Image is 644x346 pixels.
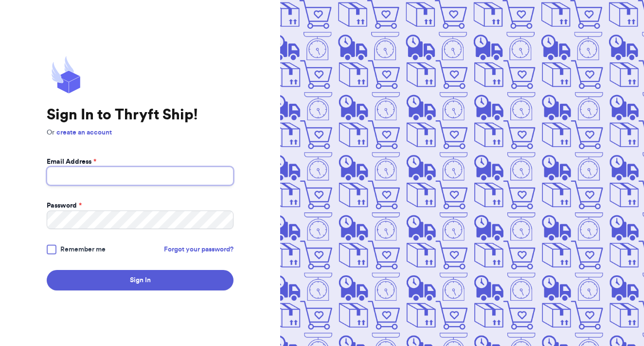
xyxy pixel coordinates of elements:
a: create an account [56,129,112,136]
span: Remember me [60,245,106,254]
label: Password [47,201,82,211]
button: Sign In [47,270,233,290]
p: Or [47,128,233,137]
label: Email Address [47,157,96,167]
h1: Sign In to Thryft Ship! [47,106,233,124]
a: Forgot your password? [164,245,233,254]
